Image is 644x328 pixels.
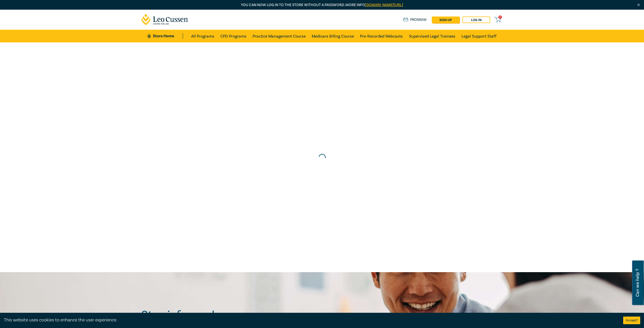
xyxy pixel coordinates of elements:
[635,264,640,302] span: Can we help ?
[461,30,497,42] a: Legal Support Staff
[312,30,354,42] a: Medicare Billing Course
[432,17,459,23] a: sign up
[4,317,616,323] div: This website uses cookies to enhance the user experience.
[253,30,306,42] a: Practice Management Course
[636,3,641,7] img: Close
[409,30,455,42] a: Supervised Legal Trainees
[360,30,403,42] a: Pre-Recorded Webcasts
[499,15,502,19] span: 0
[141,308,261,322] h2: Stay informed.
[403,17,427,23] a: Program
[191,30,214,42] a: All Programs
[141,2,503,8] p: You can now log in to the store without a password. More info
[220,30,246,42] a: CPD Programs
[463,17,490,23] a: Log in
[147,33,183,39] a: Store Home
[365,3,403,7] a: [DOMAIN_NAME][URL]
[623,317,640,324] button: Accept cookies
